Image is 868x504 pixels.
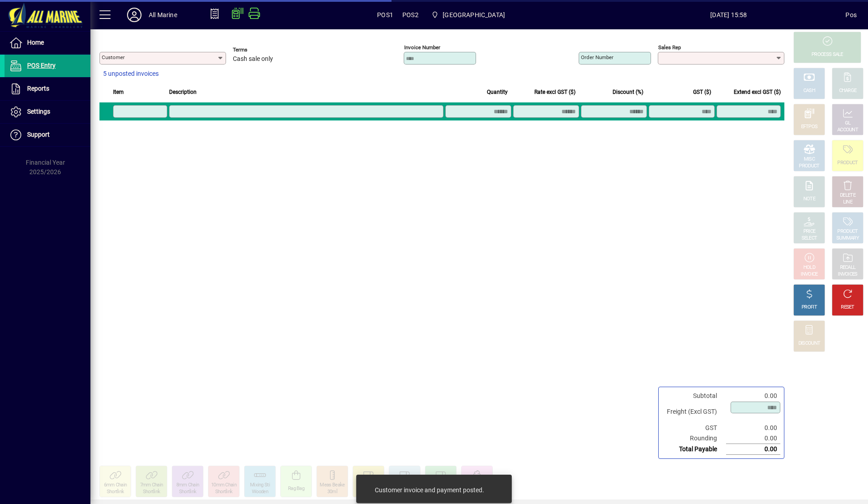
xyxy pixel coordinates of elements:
div: INVOICE [801,271,817,278]
div: HOLD [803,264,815,271]
span: Item [113,87,124,97]
div: INVOICES [838,271,857,278]
div: PRODUCT [837,228,858,235]
td: 0.00 [726,444,780,455]
div: RECALL [840,264,856,271]
span: Discount (%) [613,87,643,97]
div: 8mm Chain [176,482,199,489]
span: POS2 [402,8,419,22]
div: PRICE [803,228,816,235]
div: Shortlink [143,489,160,495]
td: Total Payable [662,444,726,455]
div: Pos [845,8,857,22]
span: [DATE] 15:58 [612,8,845,22]
div: DELETE [840,192,855,199]
div: 30ml [327,489,337,495]
span: Support [27,131,50,138]
a: Support [5,124,90,146]
div: LINE [843,199,852,206]
span: POS1 [377,8,393,22]
span: 5 unposted invoices [103,69,159,79]
span: Reports [27,85,49,92]
div: 6mm Chain [104,482,127,489]
td: Subtotal [662,391,726,401]
span: Extend excl GST ($) [734,87,781,97]
div: ACCOUNT [837,127,858,134]
span: Quantity [487,87,508,97]
div: EFTPOS [801,124,818,130]
a: Home [5,32,90,54]
span: Description [169,87,197,97]
td: Rounding [662,433,726,444]
span: Settings [27,108,50,115]
div: Shortlink [215,489,233,495]
div: RESET [841,304,854,311]
div: Mixing Sti [250,482,270,489]
td: 0.00 [726,423,780,433]
span: Terms [233,47,287,53]
mat-label: Order number [581,54,613,60]
div: MISC [804,156,815,163]
div: CASH [803,88,815,94]
span: GST ($) [693,87,711,97]
div: Shortlink [179,489,197,495]
div: Wooden [252,489,268,495]
a: Settings [5,101,90,123]
button: Profile [120,7,149,23]
div: PROCESS SALE [811,51,843,58]
div: PRODUCT [837,160,858,166]
div: PROFIT [802,304,817,311]
div: DISCOUNT [798,340,820,347]
td: 0.00 [726,433,780,444]
span: Cash sale only [233,55,273,63]
div: CHARGE [839,88,857,94]
a: Reports [5,78,90,100]
span: POS Entry [27,62,56,69]
div: SUMMARY [836,235,859,242]
button: 5 unposted invoices [99,66,162,82]
td: GST [662,423,726,433]
span: [GEOGRAPHIC_DATA] [443,8,505,22]
span: Port Road [428,7,509,23]
div: PRODUCT [799,163,819,170]
div: GL [845,120,851,127]
td: Freight (Excl GST) [662,401,726,423]
div: All Marine [149,8,177,22]
mat-label: Invoice number [404,44,440,51]
mat-label: Sales rep [658,44,681,51]
div: 7mm Chain [140,482,163,489]
div: SELECT [802,235,817,242]
div: Rag Bag [288,486,304,492]
td: 0.00 [726,391,780,401]
div: Customer invoice and payment posted. [375,486,484,495]
mat-label: Customer [102,54,125,60]
span: Rate excl GST ($) [534,87,576,97]
div: Meas Beake [320,482,344,489]
span: Home [27,39,44,46]
div: NOTE [803,196,815,203]
div: Shortlink [107,489,124,495]
div: 10mm Chain [211,482,236,489]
